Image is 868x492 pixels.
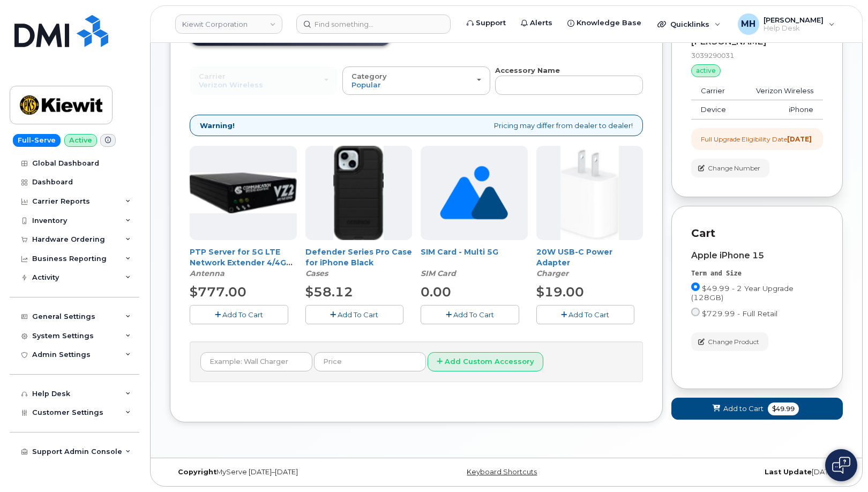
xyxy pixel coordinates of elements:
[691,282,700,291] input: $49.99 - 2 Year Upgrade (128GB)
[190,115,643,137] div: Pricing may differ from dealer to dealer!
[467,468,537,476] a: Keyboard Shortcuts
[333,146,384,240] img: defenderiphone14.png
[730,13,842,35] div: Melissa Hoye
[577,18,641,28] span: Knowledge Base
[765,468,812,476] strong: Last Update
[421,247,498,257] a: SIM Card - Multi 5G
[421,305,519,324] button: Add To Cart
[421,269,456,278] em: SIM Card
[305,269,328,278] em: Cases
[670,20,709,28] span: Quicklinks
[495,66,560,74] strong: Accessory Name
[536,247,612,267] a: 20W USB-C Power Adapter
[691,284,794,302] span: $49.99 - 2 Year Upgrade (128GB)
[832,457,850,474] img: Open chat
[175,14,282,34] a: Kiewit Corporation
[691,332,768,351] button: Change Product
[190,269,225,278] em: Antenna
[190,305,288,324] button: Add To Cart
[787,135,812,143] strong: [DATE]
[691,159,769,177] button: Change Number
[536,284,584,300] span: $19.00
[338,310,378,319] span: Add To Cart
[691,251,823,260] div: Apple iPhone 15
[440,146,508,240] img: no_image_found-2caef05468ed5679b831cfe6fc140e25e0c280774317ffc20a367ab7fd17291e.png
[691,308,700,316] input: $729.99 - Full Retail
[671,398,843,420] button: Add to Cart $49.99
[314,352,426,371] input: Price
[723,404,764,414] span: Add to Cart
[739,81,823,101] td: Verizon Wireless
[351,72,387,80] span: Category
[459,12,513,34] a: Support
[453,310,494,319] span: Add To Cart
[536,247,643,279] div: 20W USB-C Power Adapter
[170,468,394,476] div: MyServe [DATE]–[DATE]
[530,18,552,28] span: Alerts
[200,352,312,371] input: Example: Wall Charger
[618,468,843,476] div: [DATE]
[305,305,404,324] button: Add To Cart
[296,14,451,34] input: Find something...
[200,121,235,131] strong: Warning!
[741,18,755,31] span: MH
[421,284,451,300] span: 0.00
[476,18,506,28] span: Support
[190,247,293,278] a: PTP Server for 5G LTE Network Extender 4/4G LTE Network Extender 3
[739,100,823,120] td: iPhone
[691,100,739,120] td: Device
[536,269,568,278] em: Charger
[190,247,297,279] div: PTP Server for 5G LTE Network Extender 4/4G LTE Network Extender 3
[691,64,721,77] div: active
[691,81,739,101] td: Carrier
[650,13,728,35] div: Quicklinks
[536,305,635,324] button: Add To Cart
[708,163,760,173] span: Change Number
[351,80,381,89] span: Popular
[222,310,263,319] span: Add To Cart
[708,337,759,347] span: Change Product
[691,226,823,241] p: Cart
[305,284,353,300] span: $58.12
[701,135,812,144] div: Full Upgrade Eligibility Date
[691,51,823,60] div: 3039290031
[764,16,824,24] span: [PERSON_NAME]
[305,247,413,279] div: Defender Series Pro Case for iPhone Black
[560,146,619,240] img: apple20w.jpg
[568,310,609,319] span: Add To Cart
[190,173,297,213] img: Casa_Sysem.png
[560,12,649,34] a: Knowledge Base
[702,309,777,318] span: $729.99 - Full Retail
[305,247,412,267] a: Defender Series Pro Case for iPhone Black
[178,468,216,476] strong: Copyright
[190,284,246,300] span: $777.00
[691,269,823,278] div: Term and Size
[421,247,528,279] div: SIM Card - Multi 5G
[513,12,560,34] a: Alerts
[428,352,543,372] button: Add Custom Accessory
[764,24,824,33] span: Help Desk
[768,402,799,415] span: $49.99
[342,66,490,94] button: Category Popular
